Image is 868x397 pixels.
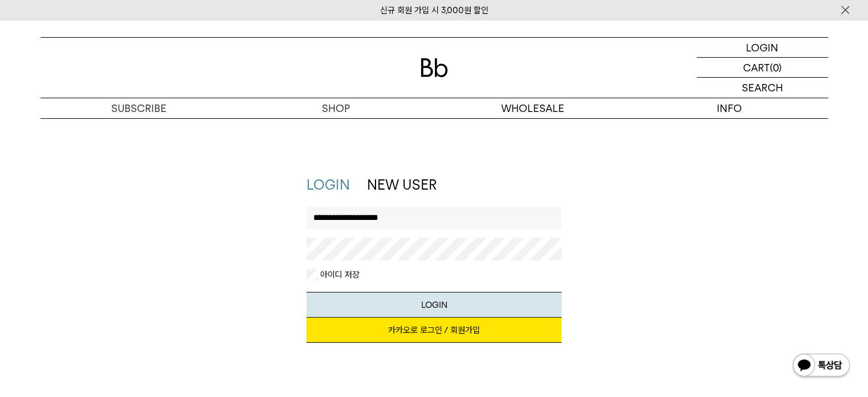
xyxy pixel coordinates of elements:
p: INFO [631,98,828,118]
p: LOGIN [746,38,778,57]
a: LOGIN [697,38,828,58]
a: SUBSCRIBE [41,98,237,118]
p: CART [743,58,770,77]
img: 로고 [421,58,448,77]
img: 카카오톡 채널 1:1 채팅 버튼 [792,352,851,380]
a: LOGIN [306,177,350,193]
a: 신규 회원 가입 시 3,000원 할인 [380,5,488,15]
p: SEARCH [742,78,783,98]
a: CART (0) [697,58,828,78]
p: WHOLESALE [434,98,631,118]
a: SHOP [237,98,434,118]
a: NEW USER [367,177,437,193]
label: 아이디 저장 [318,269,360,280]
a: 카카오로 로그인 / 회원가입 [306,318,562,343]
button: LOGIN [306,292,562,318]
p: (0) [770,58,782,77]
